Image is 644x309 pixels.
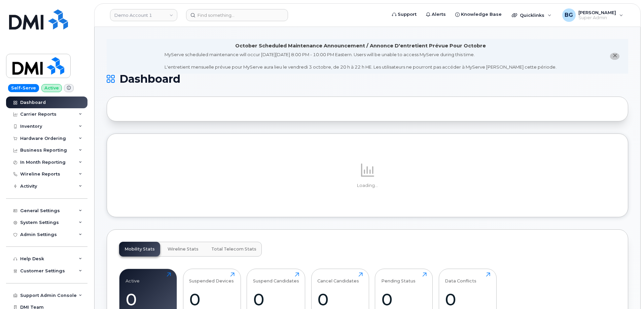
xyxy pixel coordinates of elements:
[317,272,359,283] div: Cancel Candidates
[168,246,199,252] span: Wireline Stats
[165,51,557,70] div: MyServe scheduled maintenance will occur [DATE][DATE] 8:00 PM - 10:00 PM Eastern. Users will be u...
[126,272,140,283] div: Active
[381,272,416,283] div: Pending Status
[610,53,619,60] button: close notification
[119,183,616,189] p: Loading...
[189,272,234,283] div: Suspended Devices
[211,246,256,252] span: Total Telecom Stats
[253,272,299,283] div: Suspend Candidates
[119,74,180,84] span: Dashboard
[445,272,476,283] div: Data Conflicts
[235,42,486,49] div: October Scheduled Maintenance Announcement / Annonce D'entretient Prévue Pour Octobre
